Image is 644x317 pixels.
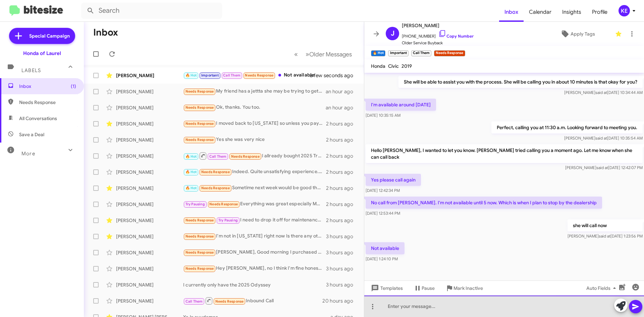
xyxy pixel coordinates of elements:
div: 2 hours ago [326,217,359,224]
span: [PERSON_NAME] [DATE] 10:35:54 AM [564,136,643,141]
p: Hello [PERSON_NAME], I wanted to let you know. [PERSON_NAME] tried calling you a moment ago. Let ... [366,144,643,163]
span: Needs Response [245,73,273,77]
span: All Conversations [19,115,57,122]
span: Needs Response [201,186,230,190]
div: [PERSON_NAME] [116,185,183,192]
div: [PERSON_NAME] [116,104,183,111]
span: Try Pausing [185,202,205,206]
span: Needs Response [185,89,214,94]
div: 3 hours ago [326,233,359,240]
button: Previous [290,47,302,61]
span: Needs Response [185,250,214,255]
button: Templates [364,282,408,294]
div: 2 hours ago [326,153,359,159]
div: Sometime next week would be good thanks [183,184,326,192]
div: 20 hours ago [322,298,359,304]
span: Important [201,73,219,77]
a: Calendar [524,2,557,22]
div: [PERSON_NAME] [116,120,183,127]
span: Needs Response [185,218,214,222]
div: Everything was great especially Mac. I'll get back to you if I want to move forward. [183,200,326,208]
span: Honda [371,63,385,69]
span: said at [599,233,610,239]
div: I'm not in [US_STATE] right now Is there any other way you could give me a rough estimate? Is the... [183,232,326,240]
span: Needs Response [201,170,230,174]
a: Insights [557,2,587,22]
div: I currently only have the 2025 Odyssey [183,281,326,288]
span: 2019 [401,63,412,69]
div: Indeed. Quite unsatisfying experience. I posted at the Honda too. Time will tell if this changes.... [183,168,326,176]
div: [PERSON_NAME] [116,233,183,240]
div: 2 hours ago [326,185,359,192]
span: [DATE] 12:53:44 PM [366,211,400,216]
div: [PERSON_NAME] [116,169,183,175]
span: Civic [388,63,399,69]
span: Save a Deal [19,131,44,138]
div: 2 hours ago [326,201,359,208]
span: Needs Response [19,99,76,106]
span: 🔥 Hot [185,154,197,159]
button: Mark Inactive [440,282,488,294]
button: Next [302,47,356,61]
span: « [294,50,298,58]
div: I allready bought 2025 Trail sport passport and happy how people work with me [183,152,326,160]
p: I'm available around [DATE] [366,99,436,111]
nav: Page navigation example [290,47,356,61]
span: Needs Response [209,202,238,206]
div: 2 hours ago [326,120,359,127]
div: [PERSON_NAME] [116,201,183,208]
span: Needs Response [185,234,214,239]
p: She will be able to assist you with the process. She will be calling you in about 10 minutes is t... [398,76,643,88]
div: [PERSON_NAME] [116,88,183,95]
div: 2 hours ago [326,137,359,143]
span: Mark Inactive [453,282,483,294]
p: Perfect, calling you at 11:30 a.m. Looking forward to meeting you. [491,121,643,134]
p: No call from [PERSON_NAME]. I'm not available until 5 now. Which is when I plan to stop by the de... [366,197,602,209]
span: Older Messages [309,51,352,58]
div: Yes she was very nice [183,136,326,144]
button: Apply Tags [543,28,612,40]
span: [DATE] 10:35:15 AM [366,113,400,118]
span: said at [595,136,607,141]
div: Inbound Call [183,297,322,305]
div: [PERSON_NAME] [116,153,183,159]
span: More [21,151,35,157]
span: 🔥 Hot [185,186,197,190]
div: 3 hours ago [326,249,359,256]
button: Pause [408,282,440,294]
div: 3 hours ago [326,265,359,272]
span: Try Pausing [218,218,238,222]
span: Apply Tags [571,28,595,40]
span: Needs Response [215,299,244,304]
span: [DATE] 1:24:10 PM [366,256,398,261]
div: Hey [PERSON_NAME], no I think I'm fine honestly. Selling my civic for 5-10k isn't worth it for me... [183,265,326,272]
div: a few seconds ago [318,72,359,79]
div: an hour ago [326,88,359,95]
span: said at [596,165,608,170]
span: Labels [21,67,41,73]
div: an hour ago [326,104,359,111]
span: [PERSON_NAME] [DATE] 1:23:56 PM [568,233,643,239]
div: KE [619,5,630,16]
button: KE [613,5,637,16]
div: [PERSON_NAME] [116,137,183,143]
div: I need to drop it off for maintenance soon, have an A1 message, and get some new tires. Probably ... [183,216,326,224]
a: Special Campaign [9,28,75,44]
span: Needs Response [185,121,214,126]
div: [PERSON_NAME] [116,249,183,256]
span: Inbox [19,83,76,90]
small: 🔥 Hot [371,50,385,56]
a: Inbox [499,2,524,22]
span: said at [595,90,607,95]
span: Templates [370,282,403,294]
div: My friend has a jettta she may be trying to get rid of [183,88,326,95]
span: 🔥 Hot [185,170,197,174]
div: [PERSON_NAME] [116,298,183,304]
span: [PHONE_NUMBER] [402,30,474,40]
a: Profile [587,2,613,22]
span: Needs Response [231,154,260,159]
